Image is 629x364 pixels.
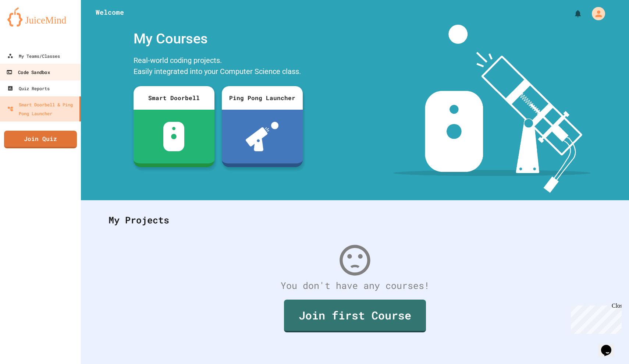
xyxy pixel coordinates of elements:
div: Ping Pong Launcher [222,86,303,110]
div: Quiz Reports [7,84,50,93]
img: banner-image-my-projects.png [393,25,590,193]
iframe: chat widget [568,303,622,334]
div: My Notifications [560,7,584,20]
div: Real-world coding projects. Easily integrated into your Computer Science class. [130,53,306,81]
div: My Courses [130,25,306,53]
div: Code Sandbox [6,68,50,77]
div: My Teams/Classes [7,52,60,60]
div: You don't have any courses! [101,279,609,293]
div: My Projects [101,206,609,234]
a: Join Quiz [4,131,77,148]
iframe: chat widget [598,335,622,357]
div: Smart Doorbell [134,86,214,110]
img: logo-orange.svg [7,7,74,26]
div: Smart Doorbell & Ping Pong Launcher [7,100,77,118]
a: Join first Course [284,300,426,332]
div: My Account [584,5,607,22]
img: ppl-with-ball.png [246,122,278,151]
div: Chat with us now!Close [3,3,51,47]
img: sdb-white.svg [163,122,184,151]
